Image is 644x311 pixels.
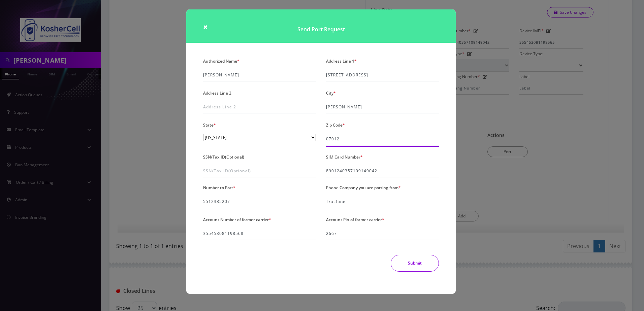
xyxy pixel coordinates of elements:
button: Submit [391,255,439,272]
label: Address Line 1 [326,56,357,66]
input: SSN/Tax ID(Optional) [203,165,316,177]
label: Authorized Name [203,56,239,66]
input: Address Line 2 [203,101,316,113]
label: Number to Port [203,183,235,193]
label: SIM Card Number [326,152,363,162]
label: Zip Code [326,120,345,130]
label: Address Line 2 [203,88,231,98]
label: Account Pin of former carrier [326,215,384,224]
input: Please Enter City [326,101,439,113]
h1: Send Port Request [186,9,456,43]
input: Zip [326,133,439,145]
label: City [326,88,336,98]
input: Number to Port [203,195,316,208]
button: Close [203,23,208,31]
input: Address Line 1 [326,69,439,81]
input: SIM Card Number [326,165,439,177]
label: State [203,120,216,130]
label: Account Number of former carrier [203,215,271,224]
span: × [203,21,208,32]
input: Please Enter Authorized Name [203,69,316,81]
label: Phone Company you are porting from [326,183,401,193]
label: SSN/Tax ID(Optional) [203,152,244,162]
